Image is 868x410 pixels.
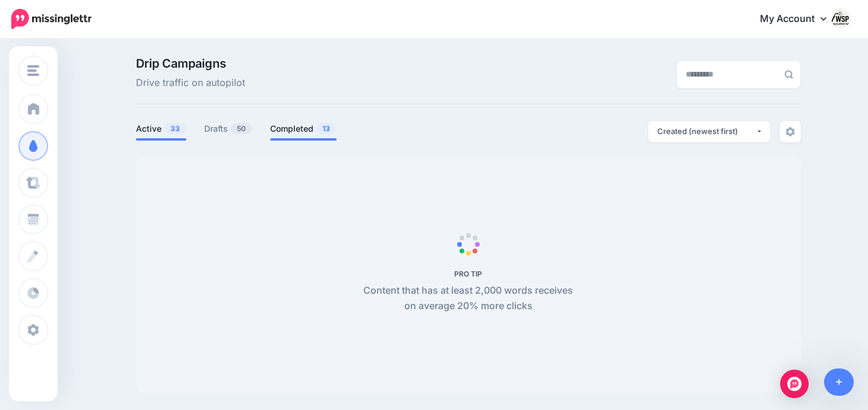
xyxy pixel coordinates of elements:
img: search-grey-6.png [784,70,793,79]
div: Open Intercom Messenger [780,370,809,398]
img: settings-grey.png [785,127,795,136]
a: My Account [748,5,850,34]
span: 50 [231,123,252,134]
span: Drive traffic on autopilot [136,75,245,91]
span: Drip Campaigns [136,58,245,69]
div: Created (newest first) [657,126,756,137]
p: Content that has at least 2,000 words receives on average 20% more clicks [357,283,579,314]
h5: PRO TIP [357,269,579,278]
a: Drafts50 [204,122,252,136]
img: Missinglettr [11,9,91,29]
span: 33 [164,123,186,134]
button: Created (newest first) [648,121,770,142]
img: menu.png [27,65,39,76]
span: 13 [316,123,336,134]
a: Completed13 [270,122,337,136]
a: Active33 [136,122,186,136]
